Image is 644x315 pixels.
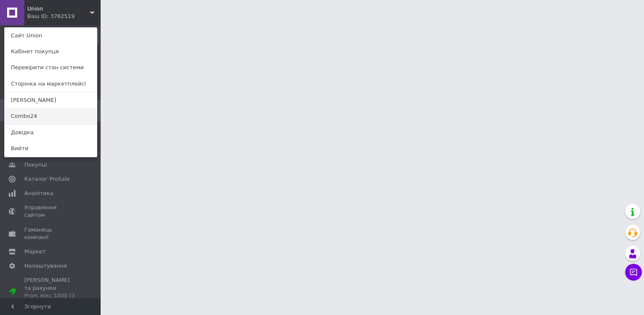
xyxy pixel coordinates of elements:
button: Чат з покупцем [625,264,642,281]
a: Перевірити стан системи [5,60,97,75]
a: Combo24 [5,108,97,124]
span: Покупці [24,161,47,169]
div: Prom мікс 1000 (3 місяці) [24,292,78,307]
a: Довідка [5,125,97,141]
span: Маркет [24,248,46,255]
a: Кабінет покупця [5,44,97,60]
span: Управління сайтом [24,204,78,219]
a: [PERSON_NAME] [5,92,97,108]
span: [PERSON_NAME] та рахунки [24,276,78,307]
a: Сайт Union [5,28,97,44]
span: Каталог ProSale [24,175,70,183]
span: Гаманець компанії [24,226,78,241]
a: Сторінка на маркетплейсі [5,76,97,92]
a: Вийти [5,141,97,156]
span: Аналітика [24,190,53,197]
div: Ваш ID: 3762519 [27,13,62,20]
span: Налаштування [24,262,67,270]
span: Union [27,5,90,13]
